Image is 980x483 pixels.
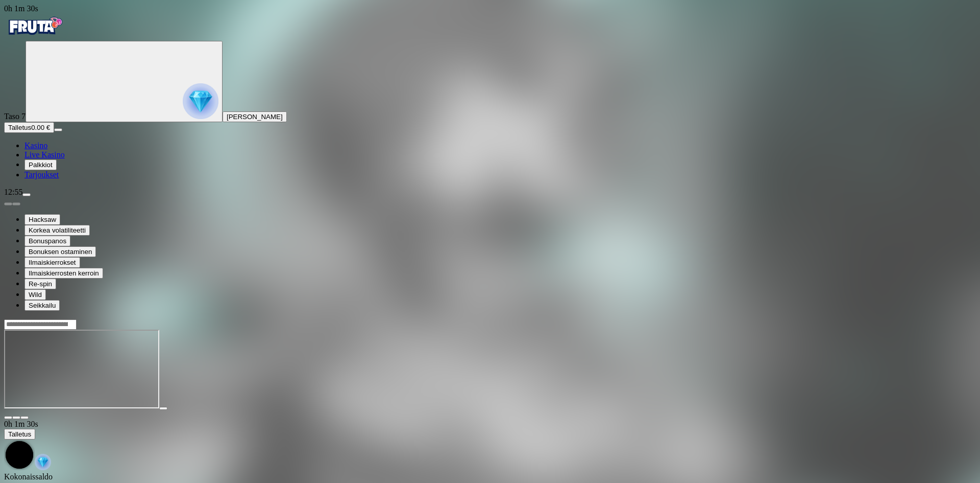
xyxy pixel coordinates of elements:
img: Fruta [4,13,65,39]
span: Ilmaiskierrokset [29,259,76,266]
button: [PERSON_NAME] [223,111,287,122]
span: Bonuksen ostaminen [29,248,92,256]
iframe: Invictus [4,330,159,408]
span: Live Kasino [24,150,65,159]
button: chevron-down icon [12,416,20,419]
span: Talletus [8,430,31,438]
span: Bonuspanos [29,237,66,245]
button: fullscreen icon [20,416,29,419]
button: menu [22,193,31,196]
button: Seikkailu [24,300,60,311]
button: reward iconPalkkiot [24,159,57,170]
img: reward-icon [35,454,51,470]
span: 0.00 € [31,124,50,131]
button: Bonuspanos [24,236,70,246]
span: Korkea volatiliteetti [29,226,86,234]
span: [PERSON_NAME] [227,113,283,121]
button: Talletusplus icon0.00 € [4,122,54,133]
button: Ilmaiskierrosten kerroin [24,268,103,279]
button: Ilmaiskierrokset [24,257,80,268]
span: Palkkiot [29,161,53,169]
span: user session time [4,4,38,13]
button: close icon [4,416,12,419]
span: Re-spin [29,280,52,288]
span: user session time [4,420,38,428]
span: Wild [29,291,42,298]
button: Bonuksen ostaminen [24,246,96,257]
button: play icon [159,407,167,410]
button: Korkea volatiliteetti [24,225,90,236]
button: reward progress [26,41,223,122]
a: Fruta [4,32,65,40]
button: Hacksaw [24,214,60,225]
span: Taso 7 [4,112,26,121]
button: next slide [12,202,20,205]
button: Re-spin [24,279,56,289]
button: Wild [24,289,46,300]
span: Seikkailu [29,302,56,309]
input: Search [4,319,77,330]
span: Kasino [24,141,47,150]
span: Ilmaiskierrosten kerroin [29,269,99,277]
a: poker-chip iconLive Kasino [24,150,65,159]
a: diamond iconKasino [24,141,47,150]
button: Talletus [4,429,35,440]
span: Hacksaw [29,216,56,223]
button: prev slide [4,202,12,205]
button: menu [54,128,62,131]
span: 12:55 [4,188,22,196]
span: Talletus [8,124,31,131]
span: Tarjoukset [24,170,59,179]
nav: Primary [4,13,976,179]
div: Game menu [4,420,976,472]
img: reward progress [183,83,218,119]
a: gift-inverted iconTarjoukset [24,170,59,179]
